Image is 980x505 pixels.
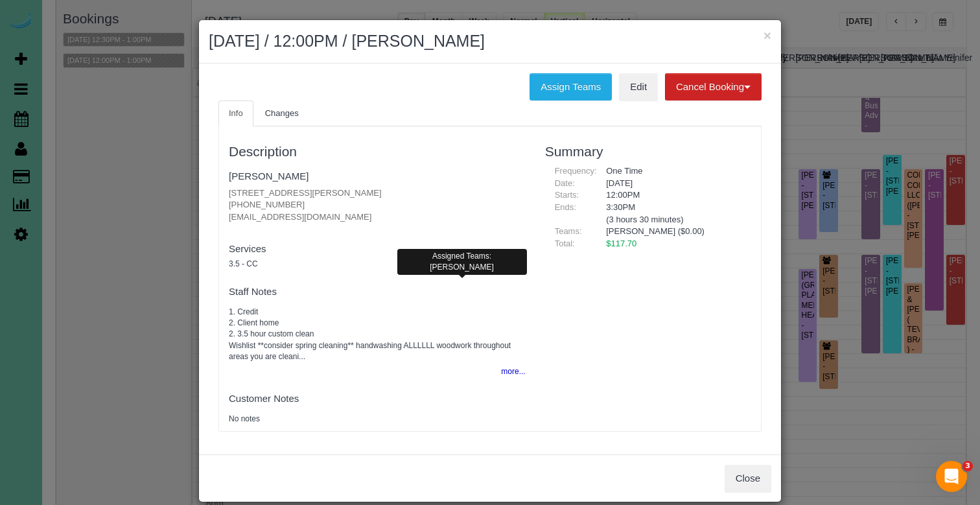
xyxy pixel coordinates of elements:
[596,189,751,202] div: 12:00PM
[606,226,741,238] li: [PERSON_NAME] ($0.00)
[596,178,751,190] div: [DATE]
[255,100,309,127] a: Changes
[555,178,575,188] span: Date:
[229,144,526,159] h3: Description
[962,461,973,471] span: 3
[229,170,309,182] a: [PERSON_NAME]
[218,100,253,127] a: Info
[229,414,526,425] pre: No notes
[619,73,658,100] a: Edit
[229,244,526,255] h4: Services
[764,29,771,42] button: ×
[555,166,597,176] span: Frequency:
[229,260,526,268] h5: 3.5 - CC
[229,287,526,298] h4: Staff Notes
[555,239,575,248] span: Total:
[229,393,526,405] h4: Customer Notes
[229,307,526,362] pre: 1. Credit 2. Client home 2. 3.5 hour custom clean Wishlist **consider spring cleaning** handwashi...
[725,465,771,492] button: Close
[596,202,751,226] div: 3:30PM (3 hours 30 minutes)
[555,226,582,236] span: Teams:
[229,108,243,118] span: Info
[606,239,636,248] span: $117.70
[596,165,751,178] div: One Time
[397,249,527,275] div: Assigned Teams: [PERSON_NAME]
[530,73,612,100] button: Assign Teams
[555,190,579,200] span: Starts:
[209,30,771,53] h2: [DATE] / 12:00PM / [PERSON_NAME]
[545,144,751,159] h3: Summary
[229,187,526,224] p: [STREET_ADDRESS][PERSON_NAME] [PHONE_NUMBER] [EMAIL_ADDRESS][DOMAIN_NAME]
[555,202,576,212] span: Ends:
[665,73,762,100] button: Cancel Booking
[265,108,299,118] span: Changes
[493,362,525,381] button: more...
[936,461,967,492] iframe: Intercom live chat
